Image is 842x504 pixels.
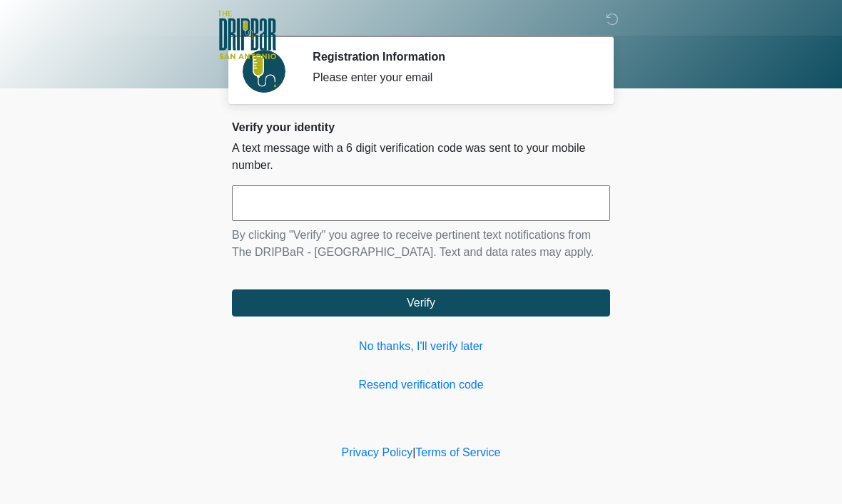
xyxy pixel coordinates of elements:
a: Privacy Policy [342,446,413,458]
button: Verify [232,289,610,317]
a: | [412,446,415,458]
p: By clicking "Verify" you agree to receive pertinent text notifications from The DRIPBaR - [GEOGRA... [232,227,610,261]
img: The DRIPBaR - San Antonio Fossil Creek Logo [218,11,276,61]
a: Terms of Service [415,446,500,458]
h2: Verify your identity [232,120,610,134]
img: Agent Avatar [243,50,285,93]
a: No thanks, I'll verify later [232,338,610,355]
p: A text message with a 6 digit verification code was sent to your mobile number. [232,140,610,174]
a: Resend verification code [232,376,610,394]
div: Please enter your email [313,69,589,86]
